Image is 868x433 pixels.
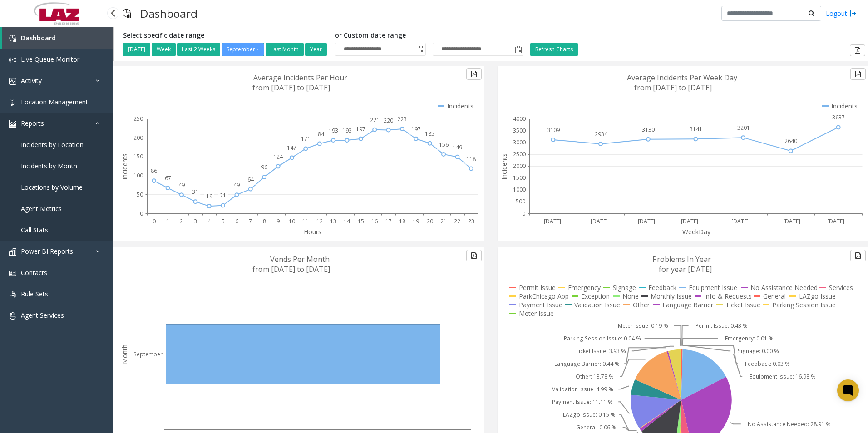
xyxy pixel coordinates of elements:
[123,32,328,39] h5: Select specific date range
[356,125,365,133] text: 197
[618,322,668,330] text: Meter Issue: 0.19 %
[384,117,393,124] text: 220
[235,217,238,225] text: 6
[120,153,129,180] text: Incidents
[133,115,143,123] text: 250
[547,126,560,134] text: 3109
[576,347,626,355] text: Ticket Issue: 3.93 %
[21,119,44,128] span: Reports
[397,115,407,123] text: 223
[576,373,614,380] text: Other: 13.78 %
[454,217,460,225] text: 22
[516,197,525,205] text: 500
[329,127,338,134] text: 193
[2,27,113,49] a: Dashboard
[415,43,425,56] span: Toggle popup
[252,264,330,274] text: from [DATE] to [DATE]
[591,217,608,225] text: [DATE]
[344,217,350,225] text: 14
[120,344,129,364] text: Month
[21,76,42,85] span: Activity
[513,174,526,182] text: 1500
[513,138,526,146] text: 3000
[133,350,163,358] text: September
[276,217,280,225] text: 9
[725,335,774,342] text: Emergency: 0.01 %
[411,125,421,133] text: 197
[330,217,336,225] text: 13
[21,55,79,64] span: Live Queue Monitor
[152,43,176,56] button: Week
[634,83,712,93] text: from [DATE] to [DATE]
[137,191,143,198] text: 50
[21,204,62,213] span: Agent Metrics
[207,217,211,225] text: 4
[289,217,295,225] text: 10
[220,192,226,199] text: 21
[9,99,16,106] img: 'icon'
[440,217,447,225] text: 21
[222,43,264,56] button: September
[21,34,56,42] span: Dashboard
[316,217,323,225] text: 12
[595,130,608,138] text: 2934
[513,186,526,193] text: 1000
[21,290,48,298] span: Rule Sets
[399,217,405,225] text: 18
[627,73,737,83] text: Average Incidents Per Week Day
[659,264,712,274] text: for year [DATE]
[466,250,482,261] button: Export to pdf
[554,360,620,368] text: Language Barrier: 0.44 %
[153,217,156,225] text: 0
[425,130,434,138] text: 185
[576,423,616,431] text: General: 0.06 %
[133,153,143,160] text: 150
[305,43,327,56] button: Year
[21,183,83,192] span: Locations by Volume
[466,155,476,163] text: 118
[466,68,482,80] button: Export to pdf
[850,250,866,261] button: Export to pdf
[522,210,525,217] text: 0
[133,134,143,142] text: 200
[263,217,266,225] text: 8
[849,9,857,18] img: logout
[513,115,526,123] text: 4000
[427,217,433,225] text: 20
[642,126,655,133] text: 3130
[21,140,84,149] span: Incidents by Location
[784,137,797,145] text: 2640
[266,43,304,56] button: Last Month
[530,43,578,56] button: Refresh Charts
[9,291,16,298] img: 'icon'
[468,217,474,225] text: 23
[287,144,296,152] text: 147
[302,217,309,225] text: 11
[358,217,364,225] text: 15
[247,176,254,183] text: 64
[385,217,392,225] text: 17
[261,163,267,171] text: 96
[513,43,523,56] span: Toggle popup
[253,73,347,83] text: Average Incidents Per Hour
[745,360,790,368] text: Feedback: 0.03 %
[304,227,321,236] text: Hours
[748,420,831,428] text: No Assistance Needed: 28.91 %
[682,227,711,236] text: WeekDay
[652,254,711,264] text: Problems In Year
[827,217,844,225] text: [DATE]
[9,312,16,320] img: 'icon'
[9,56,16,64] img: 'icon'
[370,116,380,124] text: 221
[177,43,220,56] button: Last 2 Weeks
[165,174,171,182] text: 67
[21,162,77,170] span: Incidents by Month
[832,113,845,121] text: 3637
[249,217,252,225] text: 7
[371,217,378,225] text: 16
[21,311,64,320] span: Agent Services
[544,217,561,225] text: [DATE]
[9,120,16,128] img: 'icon'
[233,181,240,189] text: 49
[681,217,698,225] text: [DATE]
